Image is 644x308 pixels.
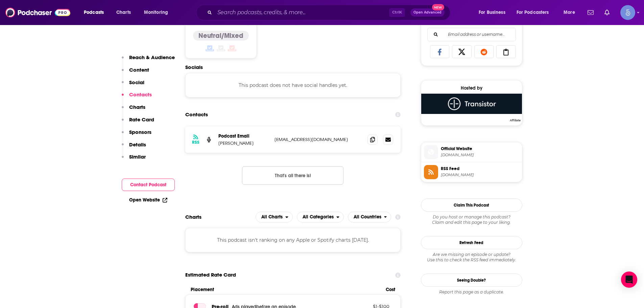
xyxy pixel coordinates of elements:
[620,5,635,20] span: Logged in as Spiral5-G1
[256,212,293,222] h2: Platforms
[122,67,149,79] button: Content
[122,91,152,104] button: Contacts
[191,287,380,292] span: Placement
[421,236,522,249] button: Refresh Feed
[421,85,522,91] div: Hosted by
[185,108,208,121] h2: Contacts
[421,214,522,225] div: Claim and edit this page to your liking.
[441,152,519,158] span: christinestockham.com
[112,7,135,18] a: Charts
[129,129,151,135] p: Sponsors
[441,166,519,172] span: RSS Feed
[620,5,635,20] button: Show profile menu
[621,271,637,288] div: Open Intercom Messenger
[129,197,167,203] a: Open Website
[474,45,494,58] a: Share on Reddit
[215,7,389,18] input: Search podcasts, credits, & more...
[620,5,635,20] img: User Profile
[441,172,519,177] span: feeds.transistor.fm
[297,212,344,222] h2: Categories
[421,274,522,287] a: Seeing Double?
[564,8,575,17] span: More
[242,166,343,185] button: Nothing here.
[122,104,145,116] button: Charts
[508,118,522,122] span: Affiliate
[122,141,146,154] button: Details
[413,11,442,14] span: Open Advanced
[139,7,177,18] button: open menu
[410,8,445,17] button: Open AdvancedNew
[559,7,583,18] button: open menu
[348,212,391,222] h2: Countries
[5,6,70,19] img: Podchaser - Follow, Share and Rate Podcasts
[129,54,175,61] p: Reach & Audience
[303,215,334,219] span: All Categories
[441,146,519,152] span: Official Website
[386,287,395,292] span: Cost
[122,179,175,191] button: Contact Podcast
[185,214,201,220] h2: Charts
[421,94,522,114] img: Transistor
[261,215,283,219] span: All Charts
[421,252,522,263] div: Are we missing an episode or update? Use this to check the RSS feed immediately.
[348,212,391,222] button: open menu
[421,198,522,212] button: Claim This Podcast
[122,79,144,92] button: Social
[185,73,401,97] div: This podcast does not have social handles yet.
[185,268,236,281] span: Estimated Rate Card
[122,129,151,141] button: Sponsors
[129,104,145,110] p: Charts
[185,64,401,70] h2: Socials
[432,4,444,10] span: New
[275,137,362,142] p: [EMAIL_ADDRESS][DOMAIN_NAME]
[84,8,104,17] span: Podcasts
[185,228,401,252] div: This podcast isn't ranking on any Apple or Spotify charts [DATE].
[421,289,522,295] div: Report this page as a duplicate.
[421,214,522,220] span: Do you host or manage this podcast?
[129,67,149,73] p: Content
[427,28,516,41] div: Search followers
[122,153,146,166] button: Similar
[202,5,457,20] div: Search podcasts, credits, & more...
[496,45,516,58] a: Copy Link
[129,141,146,148] p: Details
[144,8,168,17] span: Monitoring
[297,212,344,222] button: open menu
[354,215,381,219] span: All Countries
[430,45,450,58] a: Share on Facebook
[192,140,199,145] h3: RSS
[79,7,113,18] button: open menu
[512,7,559,18] button: open menu
[122,54,175,67] button: Reach & Audience
[129,91,152,98] p: Contacts
[122,116,154,129] button: Rate Card
[602,7,612,18] a: Show notifications dropdown
[452,45,472,58] a: Share on X/Twitter
[389,8,405,17] span: Ctrl K
[218,140,269,146] p: [PERSON_NAME]
[129,79,144,86] p: Social
[517,8,549,17] span: For Podcasters
[116,8,131,17] span: Charts
[421,94,522,121] a: Transistor
[218,133,269,139] p: Podcast Email
[585,7,596,18] a: Show notifications dropdown
[129,153,146,160] p: Similar
[424,165,519,179] a: RSS Feed[DOMAIN_NAME]
[424,145,519,159] a: Official Website[DOMAIN_NAME]
[433,28,510,41] input: Email address or username...
[474,7,514,18] button: open menu
[479,8,505,17] span: For Business
[129,116,154,123] p: Rate Card
[198,31,243,40] h4: Neutral/Mixed
[256,212,293,222] button: open menu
